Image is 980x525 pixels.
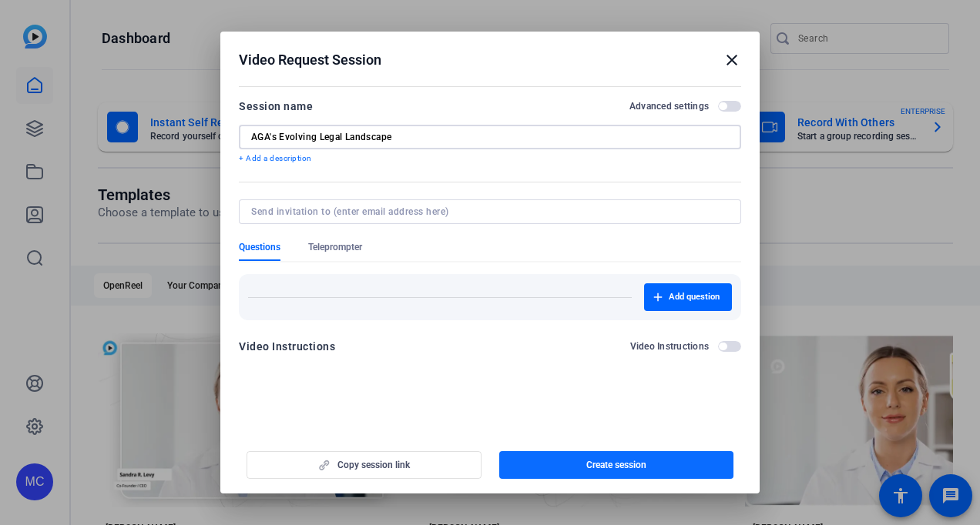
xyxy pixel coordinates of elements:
div: Video Instructions [239,337,335,356]
input: Enter Session Name [251,131,729,143]
div: Video Request Session [239,51,741,69]
h2: Video Instructions [630,340,710,353]
span: Create session [586,459,646,471]
span: Questions [239,241,280,253]
mat-icon: close [723,51,741,69]
button: Create session [499,451,734,479]
span: Add question [669,291,720,303]
h2: Advanced settings [629,100,709,112]
span: Teleprompter [308,241,362,253]
input: Send invitation to (enter email address here) [251,206,723,218]
p: + Add a description [239,152,741,165]
div: Session name [239,97,313,115]
button: Add question [644,283,732,311]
